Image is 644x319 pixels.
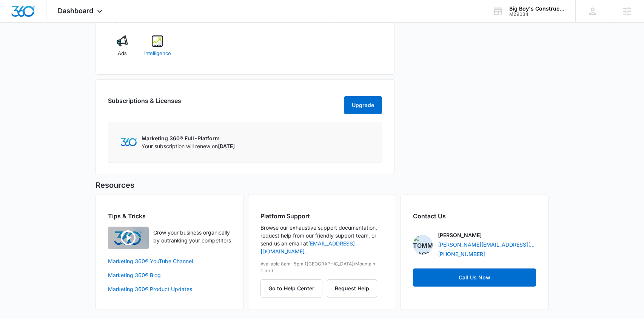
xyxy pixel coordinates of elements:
p: Browse our exhaustive support documentation, request help from our friendly support team, or send... [260,224,384,255]
a: Intelligence [143,35,172,63]
p: Your subscription will renew on [142,142,235,150]
a: [PHONE_NUMBER] [438,250,485,258]
h2: Contact Us [413,212,536,221]
button: Request Help [327,279,377,298]
a: [PERSON_NAME][EMAIL_ADDRESS][PERSON_NAME][DOMAIN_NAME] [438,241,536,248]
a: Ads [108,35,137,63]
a: Marketing 360® YouTube Channel [108,257,231,265]
h2: Platform Support [260,212,384,221]
img: Quick Overview Video [108,227,149,249]
button: Go to Help Center [260,279,322,298]
img: Tommy Nagel [413,235,433,255]
span: [DATE] [218,143,235,149]
a: Call Us Now [413,268,536,287]
div: account name [509,6,564,12]
p: Grow your business organically by outranking your competitors [153,229,231,244]
p: [PERSON_NAME] [438,231,482,239]
button: Upgrade [344,96,382,114]
div: account id [509,12,564,17]
a: Marketing 360® Product Updates [108,285,231,293]
p: Available 8am-5pm ([GEOGRAPHIC_DATA]/Mountain Time) [260,261,384,274]
img: Marketing 360 Logo [120,138,137,146]
h5: Resources [96,179,548,191]
a: Marketing 360® Blog [108,271,231,279]
a: Request Help [327,285,377,291]
h2: Subscriptions & Licenses [108,96,181,111]
span: Dashboard [58,7,93,15]
h2: Tips & Tricks [108,212,231,221]
p: Marketing 360® Full-Platform [142,134,235,142]
a: Go to Help Center [260,285,327,291]
span: Ads [118,50,127,57]
span: Intelligence [144,50,171,57]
